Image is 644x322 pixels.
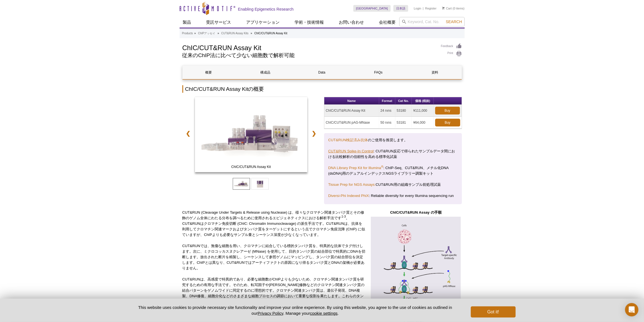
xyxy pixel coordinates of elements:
[395,97,412,105] th: Cat No.
[182,43,435,52] h1: ChIC/CUT&RUN Assay Kit
[328,182,376,187] a: Tissue Prep for NGS Assays:
[336,17,368,28] a: お問い合わせ
[328,194,369,198] a: Diversi-Phi Indexed PhiX
[342,215,346,218] sup: 1-3
[203,17,235,28] a: 受託サービス
[182,85,462,93] h2: ChIC/CUT&RUN Assay Kitの概要
[308,127,320,140] a: ❯
[310,311,337,316] button: cookie settings
[423,5,424,12] li: |
[324,105,379,117] td: ChIC/CUT&RUN Assay Kit
[328,149,374,153] a: CUT&RUN Spike-In Control
[182,277,366,310] p: CUT&RUNは、高感度で特異的であり、必要な細胞数がChIPよりも少ないため、クロマチン関連タンパク質を研究するための有用な手法です。そのため、転写因子や[PERSON_NAME]修飾などのク...
[352,66,405,79] a: FAQs
[258,311,283,316] a: Privacy Policy
[393,5,408,12] a: 日本語
[414,6,421,10] a: Login
[328,182,458,187] p: CUT&RUN用の組織サンプル前処理試薬
[194,32,196,35] li: »
[182,127,194,140] a: ❮
[217,32,219,35] li: »
[381,165,383,168] sup: ®
[129,304,462,316] p: This website uses cookies to provide necessary site functionality and improve your online experie...
[183,66,235,79] a: 概要
[395,105,412,117] td: 53180
[435,107,460,114] a: Buy
[243,17,283,28] a: アプリケーション
[412,117,434,129] td: ¥64,000
[376,17,399,28] a: 会社概要
[195,97,308,172] img: ChIC/CUT&RUN Assay Kit
[328,166,383,170] a: DNA Library Prep Kit for Illumina®
[441,43,462,49] a: Feedback
[328,165,458,176] p: : ChIP-Seq、CUT&RUN、メチル化DNA (dsDNA)用のデュアルインデックスNGSライブラリー調製キット
[442,5,465,12] li: (0 items)
[221,31,249,36] a: CUT&RUN Assay Kits
[399,17,465,26] input: Keyword, Cat. No.
[412,105,434,117] td: ¥111,000
[292,17,327,28] a: 学術・技術情報
[196,164,306,170] span: ChIC/CUT&RUN Assay Kit
[328,138,368,142] a: CUT&RUN検証済み抗体
[198,31,215,36] a: ChIPアッセイ
[353,5,391,12] a: [GEOGRAPHIC_DATA]
[379,105,395,117] td: 24 rxns
[435,119,460,126] a: Buy
[412,97,434,105] th: 価格 (税抜)
[379,97,395,105] th: Format
[238,7,294,12] h2: Enabling Epigenetics Research
[446,19,462,24] span: Search
[328,193,458,199] p: : Reliable diversity for every Illumina sequencing run
[442,6,452,10] a: Cart
[254,32,287,35] li: ChIC/CUT&RUN Assay Kit
[182,31,193,36] a: Products
[296,66,348,79] a: Data
[324,97,379,105] th: Name
[395,117,412,129] td: 53181
[471,306,515,318] button: Got it!
[251,32,252,35] li: »
[425,6,437,10] a: Register
[182,53,435,58] h2: 従来のChIP法に比べて少ない細胞数で解析可能
[390,210,441,214] strong: ChIC/CUT&RUN Assay の手順
[239,66,292,79] a: 構成品
[182,210,366,238] p: CUT&RUN (Cleavage Under Targets & Release using Nuclease) は、様々なクロマチン関連タンパク質とその修飾のゲノム全体にわたる分布を調べるた...
[324,117,379,129] td: ChIC/CUT&RUN pAG-MNase
[182,243,366,271] p: CUT&RUNでは、無傷な細胞を用い、クロマチンに結合している標的タンパク質を、特異的な抗体でタグ付けします。次に、ミクロコッカスヌクレアーゼ (MNase) を使用して、目的タンパク質の結合部...
[379,117,395,129] td: 50 rxns
[180,17,195,28] a: 製品
[195,97,308,174] a: ChIC/CUT&RUN Assay Kit
[444,19,464,24] button: Search
[625,303,638,316] div: Open Intercom Messenger
[442,7,445,9] img: Your Cart
[409,66,461,79] a: 資料
[441,51,462,57] a: Print
[328,137,458,143] p: のご使用を推奨します。
[328,148,458,160] p: : CUT&RUN反応で得られたサンプルデータ間における比較解析の信頼性を高める標準化試薬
